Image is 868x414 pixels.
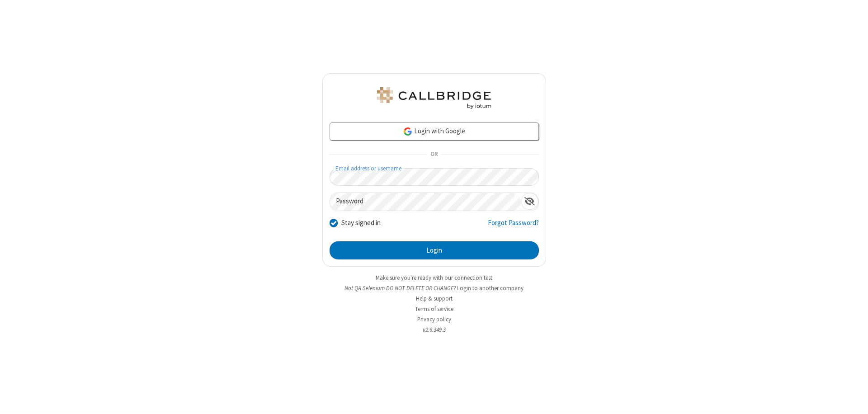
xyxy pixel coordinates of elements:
button: Login [330,241,539,259]
input: Password [330,193,521,211]
label: Stay signed in [341,218,381,228]
a: Login with Google [330,122,539,141]
a: Forgot Password? [488,218,539,235]
li: Not QA Selenium DO NOT DELETE OR CHANGE? [322,284,546,292]
a: Make sure you're ready with our connection test [376,274,492,282]
div: Show password [521,193,538,210]
li: v2.6.349.3 [322,325,546,334]
span: OR [427,148,441,161]
a: Help & support [416,295,453,302]
iframe: Chat [845,390,861,408]
a: Privacy policy [417,315,451,323]
img: google-icon.png [403,127,413,136]
input: Email address or username [330,168,539,186]
img: QA Selenium DO NOT DELETE OR CHANGE [375,87,493,109]
button: Login to another company [457,284,524,292]
a: Terms of service [415,305,453,313]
